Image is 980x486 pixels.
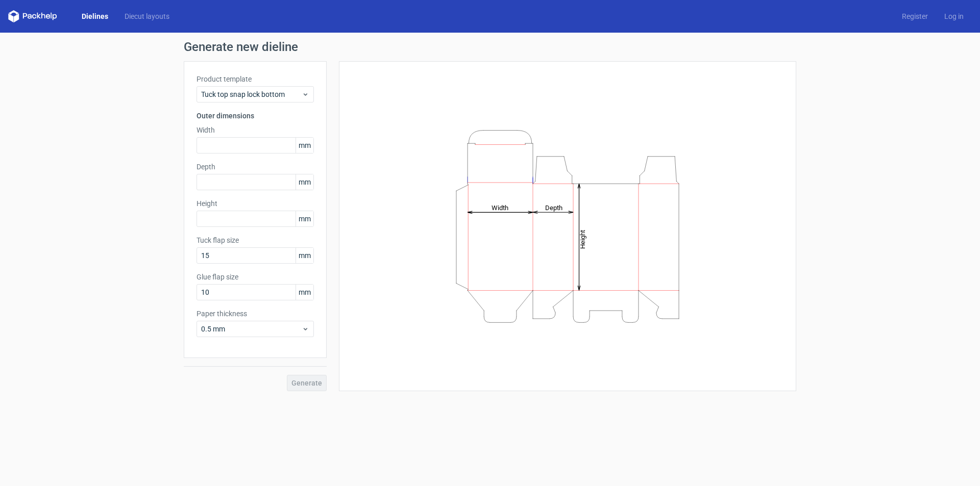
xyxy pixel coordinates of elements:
label: Glue flap size [197,272,314,282]
label: Product template [197,74,314,84]
a: Diecut layouts [116,11,178,21]
label: Depth [197,162,314,172]
label: Height [197,198,314,209]
label: Paper thickness [197,309,314,319]
span: mm [296,211,313,226]
a: Log in [936,11,972,21]
span: mm [296,174,313,190]
tspan: Width [492,203,508,211]
span: mm [296,138,313,153]
span: mm [296,285,313,300]
a: Register [894,11,936,21]
span: mm [296,248,313,263]
a: Dielines [73,11,116,21]
span: Tuck top snap lock bottom [201,89,302,99]
tspan: Height [579,229,586,248]
label: Tuck flap size [197,235,314,245]
h1: Generate new dieline [184,41,796,53]
tspan: Depth [545,203,562,211]
span: 0.5 mm [201,324,302,334]
h3: Outer dimensions [197,111,314,121]
label: Width [197,125,314,135]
